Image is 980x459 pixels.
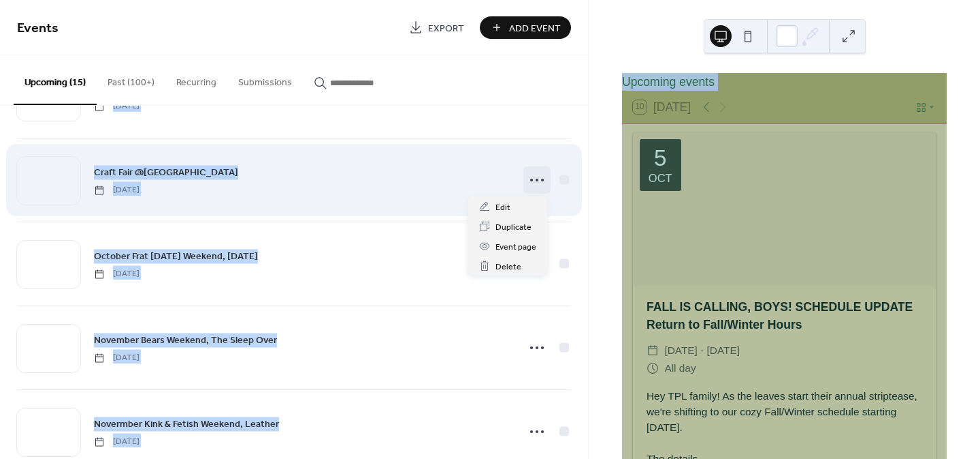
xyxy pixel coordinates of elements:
span: Duplicate [495,220,532,235]
div: ​ [647,342,659,359]
span: [DATE] [94,184,140,196]
span: [DATE] [94,100,140,113]
span: Event page [495,240,536,254]
span: Export [428,21,464,35]
div: FALL IS CALLING, BOYS! SCHEDULE UPDATE Return to Fall/Winter Hours [633,298,936,334]
span: Add Event [509,21,561,35]
span: [DATE] [94,436,140,448]
button: Add Event [480,16,571,39]
div: Oct [649,173,672,184]
button: Recurring [165,55,227,104]
a: Export [399,16,474,39]
span: All day [664,359,696,377]
span: Events [17,15,59,42]
span: [DATE] [94,352,140,364]
div: ​ [647,359,659,377]
span: Craft Fair @[GEOGRAPHIC_DATA] [94,166,238,180]
div: Upcoming events [622,73,947,91]
span: November Bears Weekend, The Sleep Over [94,334,277,348]
span: Novermber Kink & Fetish Weekend, Leather [94,417,279,432]
a: Novermber Kink & Fetish Weekend, Leather [94,416,279,432]
span: Edit [495,201,510,215]
button: Upcoming (15) [14,55,97,105]
a: October Frat [DATE] Weekend, [DATE] [94,248,258,264]
span: Delete [495,260,521,274]
button: Past (100+) [97,55,165,104]
a: Craft Fair @[GEOGRAPHIC_DATA] [94,164,238,180]
a: November Bears Weekend, The Sleep Over [94,332,277,348]
span: [DATE] [94,268,140,280]
button: Submissions [227,55,303,104]
div: 5 [654,147,666,169]
span: October Frat [DATE] Weekend, [DATE] [94,250,258,264]
span: [DATE] - [DATE] [664,342,740,359]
